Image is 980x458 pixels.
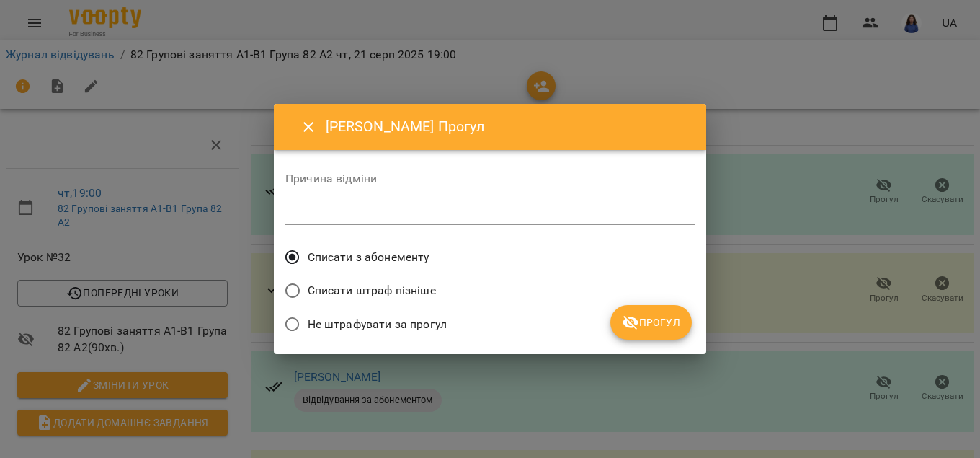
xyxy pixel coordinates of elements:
[285,173,695,185] label: Причина відміни
[326,115,689,138] h6: [PERSON_NAME] Прогул
[308,316,447,333] span: Не штрафувати за прогул
[622,314,680,331] span: Прогул
[308,282,436,299] span: Списати штраф пізніше
[610,305,692,340] button: Прогул
[308,249,429,266] span: Списати з абонементу
[291,110,326,144] button: Close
